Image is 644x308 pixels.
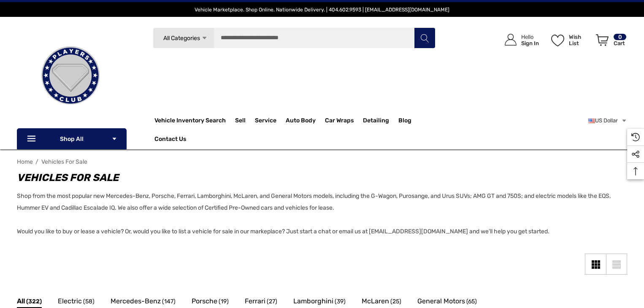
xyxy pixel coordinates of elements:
[521,40,539,46] p: Sign In
[631,150,640,159] svg: Social Media
[390,296,401,307] span: (25)
[614,40,626,46] p: Cart
[325,117,354,126] span: Car Wraps
[606,254,627,275] a: List View
[631,133,640,141] svg: Recently Viewed
[201,35,208,41] svg: Icon Arrow Down
[255,112,286,129] a: Service
[163,35,200,42] span: All Categories
[414,27,435,49] button: Search
[17,296,25,307] span: All
[325,112,363,129] a: Car Wraps
[614,34,626,40] p: 0
[17,158,33,165] a: Home
[17,190,619,238] p: Shop from the most popular new Mercedes-Benz, Porsche, Ferrari, Lamborghini, McLaren, and General...
[154,135,186,145] a: Contact Us
[235,112,255,129] a: Sell
[466,296,477,307] span: (65)
[17,170,619,185] h1: Vehicles For Sale
[154,117,226,126] a: Vehicle Inventory Search
[505,34,517,46] svg: Icon User Account
[495,25,543,54] a: Sign in
[363,117,389,126] span: Detailing
[83,296,95,307] span: (58)
[592,25,627,58] a: Cart with 0 items
[293,296,333,307] span: Lamborghini
[28,33,113,118] img: Players Club | Cars For Sale
[521,34,539,40] p: Hello
[255,117,276,126] span: Service
[417,296,465,307] span: General Motors
[26,134,39,144] svg: Icon Line
[569,34,591,46] p: Wish List
[362,296,389,307] span: McLaren
[235,117,246,126] span: Sell
[219,296,229,307] span: (19)
[363,112,398,129] a: Detailing
[58,296,82,307] span: Electric
[245,296,265,307] span: Ferrari
[596,34,609,46] svg: Review Your Cart
[335,296,346,307] span: (39)
[17,154,627,169] nav: Breadcrumb
[267,296,277,307] span: (27)
[111,136,117,142] svg: Icon Arrow Down
[162,296,176,307] span: (147)
[111,296,161,307] span: Mercedes-Benz
[585,254,606,275] a: Grid View
[286,117,316,126] span: Auto Body
[153,27,214,49] a: All Categories Icon Arrow Down Icon Arrow Up
[286,112,325,129] a: Auto Body
[26,296,42,307] span: (322)
[551,35,564,46] svg: Wish List
[195,7,449,13] span: Vehicle Marketplace. Shop Online. Nationwide Delivery. | 404.602.9593 | [EMAIL_ADDRESS][DOMAIN_NAME]
[627,167,644,176] svg: Top
[17,128,127,149] p: Shop All
[192,296,217,307] span: Porsche
[588,112,627,129] a: USD
[547,25,592,54] a: Wish List Wish List
[41,158,87,165] a: Vehicles For Sale
[398,117,411,126] a: Blog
